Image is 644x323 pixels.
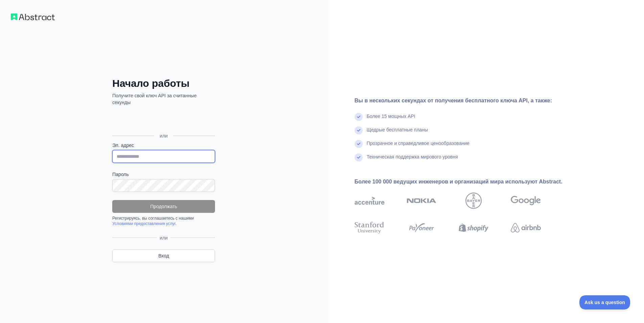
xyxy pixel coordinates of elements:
[112,93,196,105] ya-tr-span: Получите свой ключ API за считанные секунды
[11,14,55,20] img: Рабочий процесс
[579,295,630,309] iframe: Переключить Службу Поддержки Клиентов
[367,114,415,119] ya-tr-span: Более 15 мощных API
[355,179,563,184] ya-tr-span: Более 100 000 ведущих инженеров и организаций мира используют Abstract.
[459,220,488,235] img: Shopify
[112,143,134,148] ya-tr-span: Эл. адрес
[355,193,384,209] img: акцентировать
[511,220,541,235] img: airbnb
[112,221,175,226] a: Условиями предоставления услуг
[112,249,215,262] a: Вход
[112,78,189,89] ya-tr-span: Начало работы
[511,193,541,209] img: Google
[112,200,215,213] button: Продолжать
[355,220,384,235] img: стэнфордский университет
[367,154,458,159] ya-tr-span: Техническая поддержка мирового уровня
[160,133,168,139] ya-tr-span: или
[407,193,436,209] img: nokia
[158,252,169,259] ya-tr-span: Вход
[150,203,177,210] ya-tr-span: Продолжать
[109,113,217,128] iframe: Кнопка «Войти с помощью аккаунта Google»
[160,235,168,241] ya-tr-span: или
[466,193,482,209] img: байер
[367,141,470,146] ya-tr-span: Прозрачное и справедливое ценообразование
[112,172,129,177] ya-tr-span: Пароль
[407,220,436,235] img: платежный агент
[355,153,363,161] img: отметьте галочкой
[355,126,363,134] img: отметьте галочкой
[355,98,552,103] ya-tr-span: Вы в нескольких секундах от получения бесплатного ключа API, а также:
[355,140,363,148] img: отметьте галочкой
[175,221,176,226] ya-tr-span: .
[112,216,194,221] ya-tr-span: Регистрируясь, вы соглашаетесь с нашими
[367,127,428,132] ya-tr-span: Щедрые бесплатные планы
[355,113,363,121] img: отметьте галочкой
